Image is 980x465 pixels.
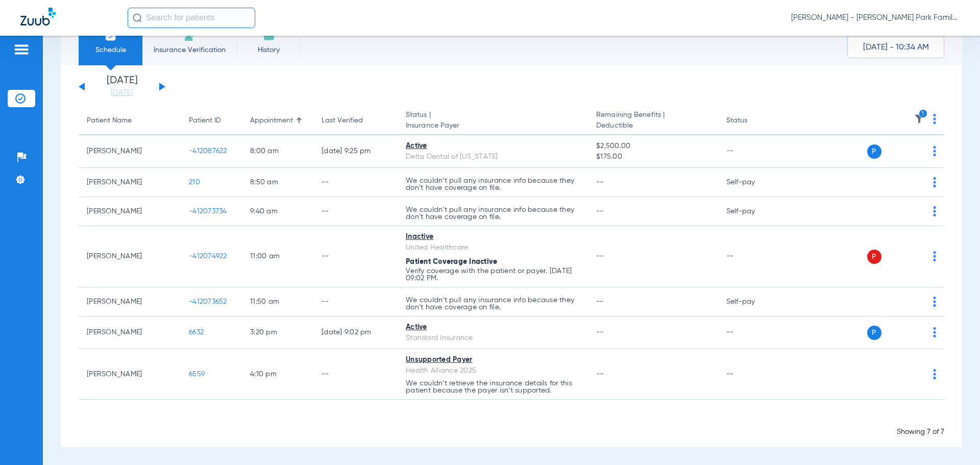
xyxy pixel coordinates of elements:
[79,226,181,287] td: [PERSON_NAME]
[596,371,604,378] span: --
[406,232,580,242] div: Inactive
[867,144,881,159] span: P
[406,380,580,394] p: We couldn’t retrieve the insurance details for this patient because the payer isn’t supported.
[105,30,117,42] img: Schedule
[263,30,275,42] img: History
[128,8,255,28] input: Search for patients
[718,135,787,168] td: --
[406,322,580,333] div: Active
[189,115,221,126] div: Patient ID
[189,148,227,155] span: -412087622
[406,152,580,162] div: Delta Dental of [US_STATE]
[406,355,580,365] div: Unsupported Payer
[406,120,580,131] span: Insurance Payer
[406,206,580,221] p: We couldn’t pull any insurance info because they don’t have coverage on file.
[20,8,56,26] img: Zuub Logo
[133,13,142,22] img: Search Icon
[244,45,293,55] span: History
[406,297,580,311] p: We couldn’t pull any insurance info because they don’t have coverage on file.
[596,120,709,131] span: Deductible
[933,297,936,307] img: group-dot-blue.svg
[718,197,787,226] td: Self-pay
[79,135,181,168] td: [PERSON_NAME]
[242,349,313,400] td: 4:10 PM
[406,177,580,191] p: We couldn’t pull any insurance info because they don’t have coverage on file.
[919,109,928,118] i: 1
[313,226,398,287] td: --
[718,349,787,400] td: --
[250,115,305,126] div: Appointment
[718,107,787,135] th: Status
[933,146,936,156] img: group-dot-blue.svg
[250,115,293,126] div: Appointment
[718,287,787,316] td: Self-pay
[189,253,227,260] span: -412074922
[242,197,313,226] td: 9:40 AM
[791,13,960,23] span: [PERSON_NAME] - [PERSON_NAME] Park Family Dentistry
[596,329,604,336] span: --
[897,428,944,435] span: Showing 7 of 7
[242,226,313,287] td: 11:00 AM
[86,45,135,55] span: Schedule
[150,45,229,55] span: Insurance Verification
[863,42,929,53] span: [DATE] - 10:34 AM
[313,168,398,197] td: --
[406,242,580,253] div: United Healthcare
[933,206,936,216] img: group-dot-blue.svg
[189,298,227,305] span: -412073652
[313,287,398,316] td: --
[867,250,881,264] span: P
[189,208,227,215] span: -412073734
[242,316,313,349] td: 3:20 PM
[91,76,153,98] li: [DATE]
[79,316,181,349] td: [PERSON_NAME]
[189,179,200,186] span: 210
[242,135,313,168] td: 8:00 AM
[596,298,604,305] span: --
[322,115,389,126] div: Last Verified
[87,115,173,126] div: Patient Name
[406,258,497,265] span: Patient Coverage Inactive
[596,208,604,215] span: --
[933,251,936,261] img: group-dot-blue.svg
[718,226,787,287] td: --
[596,179,604,186] span: --
[184,30,196,42] img: Manual Insurance Verification
[313,316,398,349] td: [DATE] 9:02 PM
[933,327,936,337] img: group-dot-blue.svg
[933,177,936,187] img: group-dot-blue.svg
[933,369,936,379] img: group-dot-blue.svg
[313,135,398,168] td: [DATE] 9:25 PM
[79,287,181,316] td: [PERSON_NAME]
[79,168,181,197] td: [PERSON_NAME]
[322,115,363,126] div: Last Verified
[718,316,787,349] td: --
[313,197,398,226] td: --
[79,197,181,226] td: [PERSON_NAME]
[596,253,604,260] span: --
[189,115,234,126] div: Patient ID
[867,326,881,340] span: P
[313,349,398,400] td: --
[406,365,580,376] div: Health Alliance 2025
[242,287,313,316] td: 11:50 AM
[406,267,580,282] p: Verify coverage with the patient or payer. [DATE] 09:02 PM.
[79,349,181,400] td: [PERSON_NAME]
[13,43,30,56] img: hamburger-icon
[398,107,588,135] th: Status |
[189,371,205,378] span: 6559
[406,333,580,344] div: Standard Insurance
[91,88,153,98] a: [DATE]
[588,107,718,135] th: Remaining Benefits |
[87,115,132,126] div: Patient Name
[242,168,313,197] td: 8:50 AM
[189,329,204,336] span: 6632
[596,152,709,162] span: $175.00
[718,168,787,197] td: Self-pay
[596,141,709,152] span: $2,500.00
[914,114,924,124] img: filter.svg
[933,114,936,124] img: group-dot-blue.svg
[406,141,580,152] div: Active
